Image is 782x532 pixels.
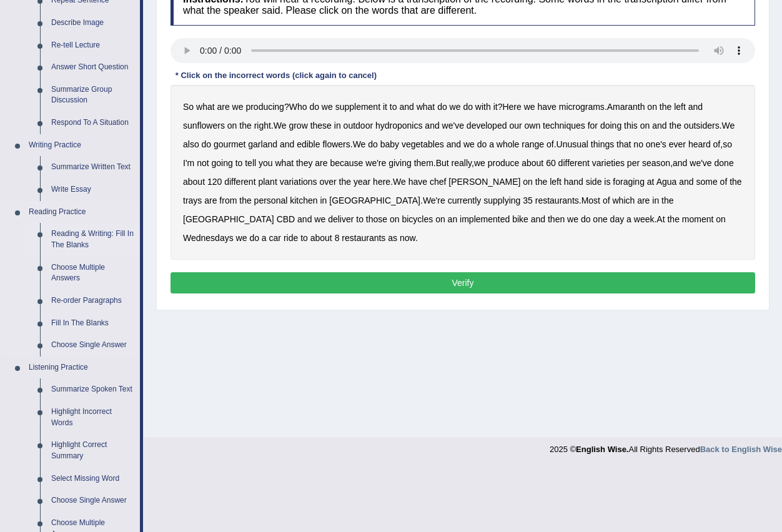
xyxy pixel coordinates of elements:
[531,214,545,224] b: and
[46,56,140,79] a: Answer Short Question
[366,214,387,224] b: those
[46,34,140,57] a: Re-tell Lecture
[452,158,472,168] b: really
[588,121,598,131] b: for
[254,121,271,131] b: right
[344,121,373,131] b: outdoor
[720,177,728,187] b: of
[582,195,600,205] b: Most
[46,378,140,401] a: Summarize Spoken Text
[652,195,659,205] b: in
[217,102,229,112] b: are
[423,195,445,205] b: We're
[289,121,307,131] b: grow
[356,214,364,224] b: to
[204,195,217,205] b: are
[202,139,212,149] b: do
[448,214,458,224] b: an
[688,139,711,149] b: heard
[46,12,140,34] a: Describe Image
[463,102,473,112] b: do
[723,139,732,149] b: so
[383,102,387,112] b: it
[309,102,319,112] b: do
[696,177,717,187] b: some
[211,158,232,168] b: going
[248,139,277,149] b: garland
[235,158,243,168] b: to
[488,158,520,168] b: produce
[322,139,350,149] b: flowers
[46,112,140,134] a: Respond To A Situation
[290,195,317,205] b: kitchen
[502,102,521,112] b: Here
[460,214,510,224] b: implemented
[334,121,341,131] b: in
[171,85,755,260] div: ? ? . . . . . , . , , . . . . .
[322,102,333,112] b: we
[335,102,380,112] b: supplement
[399,102,413,112] b: and
[652,121,666,131] b: and
[46,334,140,357] a: Choose Single Answer
[700,445,782,454] a: Back to English Wise
[328,214,354,224] b: deliver
[682,214,714,224] b: moment
[642,158,670,168] b: season
[564,177,583,187] b: hand
[437,102,447,112] b: do
[679,177,693,187] b: and
[46,79,140,112] a: Summarize Group Discussion
[400,233,415,243] b: now
[548,214,565,224] b: then
[23,134,140,157] a: Writing Practice
[593,214,607,224] b: one
[335,233,340,243] b: 8
[626,214,631,224] b: a
[523,177,533,187] b: on
[450,102,461,112] b: we
[262,233,267,243] b: a
[171,69,382,81] div: * Click on the incorrect words (click again to cancel)
[183,139,199,149] b: also
[183,177,205,187] b: about
[46,223,140,256] a: Reading & Writing: Fill In The Blanks
[365,158,386,168] b: we're
[258,177,277,187] b: plant
[388,233,397,243] b: as
[633,139,643,149] b: no
[236,233,247,243] b: we
[46,468,140,490] a: Select Missing Word
[600,121,621,131] b: doing
[722,121,735,131] b: We
[259,158,273,168] b: you
[46,312,140,335] a: Fill In The Blanks
[277,214,295,224] b: CBD
[402,214,433,224] b: bicycles
[289,102,307,112] b: Who
[661,195,673,205] b: the
[389,158,412,168] b: giving
[46,290,140,312] a: Re-order Paragraphs
[310,233,332,243] b: about
[224,177,255,187] b: different
[375,121,423,131] b: hydroponics
[493,102,498,112] b: it
[603,195,610,205] b: of
[669,121,681,131] b: the
[640,121,650,131] b: on
[245,158,256,168] b: tell
[624,121,638,131] b: this
[214,139,245,149] b: gourmet
[171,272,755,293] button: Verify
[207,177,222,187] b: 120
[607,102,645,112] b: Amaranth
[667,214,679,224] b: the
[183,195,202,205] b: trays
[557,139,588,149] b: Unusual
[546,158,556,168] b: 60
[524,102,535,112] b: we
[239,121,251,131] b: the
[23,201,140,224] a: Reading Practice
[592,158,625,168] b: varieties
